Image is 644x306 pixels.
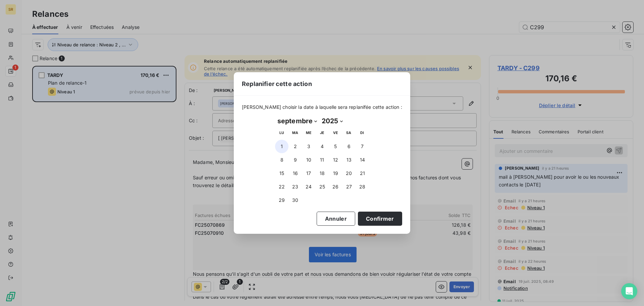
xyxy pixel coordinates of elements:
[315,140,329,153] button: 4
[356,153,369,167] button: 14
[275,153,288,167] button: 8
[315,153,329,167] button: 11
[315,180,329,193] button: 25
[275,180,288,193] button: 22
[288,153,302,167] button: 9
[302,140,315,153] button: 3
[275,140,288,153] button: 1
[356,140,369,153] button: 7
[288,167,302,180] button: 16
[302,126,315,140] th: mercredi
[356,180,369,193] button: 28
[358,212,402,226] button: Confirmer
[342,180,356,193] button: 27
[342,126,356,140] th: samedi
[342,153,356,167] button: 13
[288,140,302,153] button: 2
[315,167,329,180] button: 18
[621,283,637,299] div: Open Intercom Messenger
[356,167,369,180] button: 21
[356,126,369,140] th: dimanche
[329,126,342,140] th: vendredi
[275,126,288,140] th: lundi
[275,167,288,180] button: 15
[302,167,315,180] button: 17
[329,153,342,167] button: 12
[342,140,356,153] button: 6
[302,153,315,167] button: 10
[302,180,315,193] button: 24
[288,193,302,207] button: 30
[288,180,302,193] button: 23
[275,193,288,207] button: 29
[329,140,342,153] button: 5
[242,104,402,111] span: [PERSON_NAME] choisir la date à laquelle sera replanifée cette action :
[329,180,342,193] button: 26
[242,79,312,88] span: Replanifier cette action
[317,212,355,226] button: Annuler
[329,167,342,180] button: 19
[288,126,302,140] th: mardi
[342,167,356,180] button: 20
[315,126,329,140] th: jeudi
